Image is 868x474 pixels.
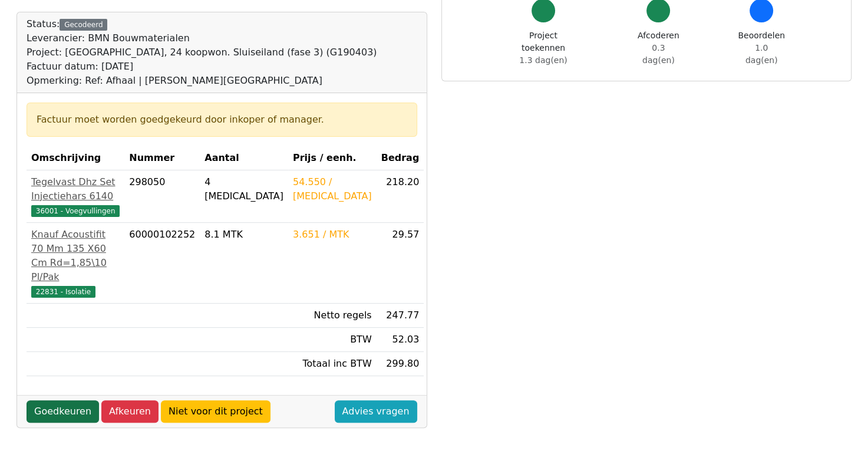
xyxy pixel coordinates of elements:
a: Afkeuren [101,400,159,423]
td: Netto regels [288,304,377,328]
div: 3.651 / MTK [293,228,372,242]
div: Tegelvast Dhz Set Injectiehars 6140 [31,175,120,203]
a: Niet voor dit project [161,400,270,423]
span: 1.0 dag(en) [745,43,778,65]
div: Status: [27,17,377,88]
th: Omschrijving [27,146,124,170]
a: Knauf Acoustifit 70 Mm 135 X60 Cm Rd=1,85\10 Pl/Pak22831 - Isolatie [31,228,120,298]
div: Factuur datum: [DATE] [27,60,377,74]
th: Nummer [124,146,200,170]
div: Knauf Acoustifit 70 Mm 135 X60 Cm Rd=1,85\10 Pl/Pak [31,228,120,284]
a: Advies vragen [335,400,417,423]
a: Goedkeuren [27,400,99,423]
td: 298050 [124,170,200,223]
div: Factuur moet worden goedgekeurd door inkoper of manager. [37,113,407,127]
div: 54.550 / [MEDICAL_DATA] [293,175,372,203]
td: 29.57 [377,223,424,304]
span: 36001 - Voegvullingen [31,205,120,217]
div: Project toekennen [508,29,579,67]
span: 0.3 dag(en) [642,43,675,65]
a: Tegelvast Dhz Set Injectiehars 614036001 - Voegvullingen [31,175,120,218]
div: Leverancier: BMN Bouwmaterialen [27,31,377,45]
span: 22831 - Isolatie [31,286,95,298]
td: Totaal inc BTW [288,352,377,376]
div: 8.1 MTK [204,228,283,242]
div: 4 [MEDICAL_DATA] [204,175,283,203]
div: Project: [GEOGRAPHIC_DATA], 24 koopwon. Sluiseiland (fase 3) (G190403) [27,45,377,60]
div: Afcoderen [635,29,681,67]
td: 247.77 [377,304,424,328]
th: Prijs / eenh. [288,146,377,170]
div: Beoordelen [738,29,785,67]
td: 218.20 [377,170,424,223]
span: 1.3 dag(en) [519,55,567,65]
td: 299.80 [377,352,424,376]
div: Opmerking: Ref: Afhaal | [PERSON_NAME][GEOGRAPHIC_DATA] [27,74,377,88]
th: Bedrag [377,146,424,170]
th: Aantal [200,146,288,170]
div: Gecodeerd [60,19,107,31]
td: 60000102252 [124,223,200,304]
td: 52.03 [377,328,424,352]
td: BTW [288,328,377,352]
